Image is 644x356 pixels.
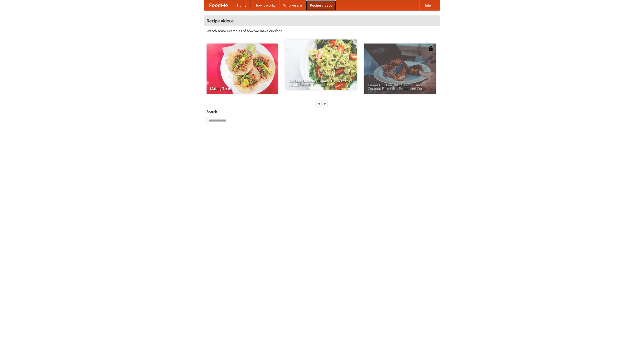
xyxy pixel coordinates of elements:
a: How it works [251,0,279,10]
div: » [323,100,327,107]
div: « [317,100,321,107]
span: Making Tacos [210,87,274,90]
a: An Easy, Summery Tomato Pasta That's Ready for Fall [285,39,357,90]
a: Help [419,0,435,10]
img: 483408.png [428,46,433,51]
h4: Recipe videos [204,16,440,26]
a: Recipe videos [306,0,336,10]
a: FoodMe [204,0,233,10]
span: An Easy, Summery Tomato Pasta That's Ready for Fall [289,79,353,86]
a: Making Tacos [207,44,278,94]
a: Who we are [279,0,306,10]
a: Home [233,0,251,10]
h5: Search [207,109,437,114]
p: Watch some examples of how we make our food! [207,28,437,33]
